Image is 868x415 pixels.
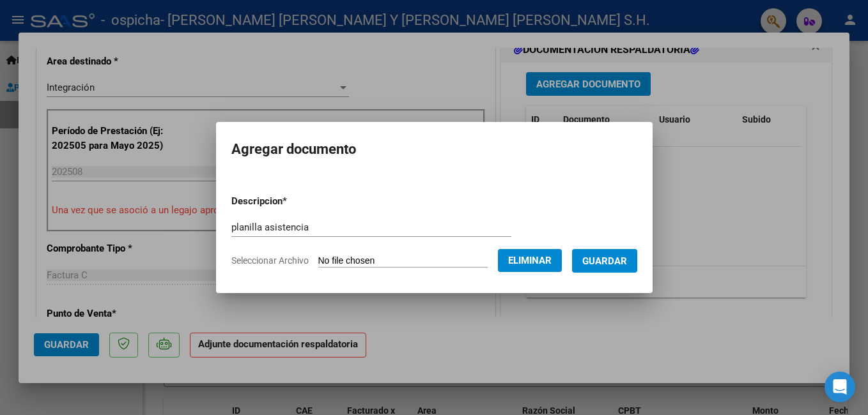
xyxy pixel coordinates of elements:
[825,372,855,402] div: Open Intercom Messenger
[498,249,562,272] button: Eliminar
[231,194,353,209] p: Descripcion
[582,255,627,267] span: Guardar
[231,255,309,266] span: Seleccionar Archivo
[231,137,637,162] h2: Agregar documento
[508,255,552,266] span: Eliminar
[572,249,637,273] button: Guardar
